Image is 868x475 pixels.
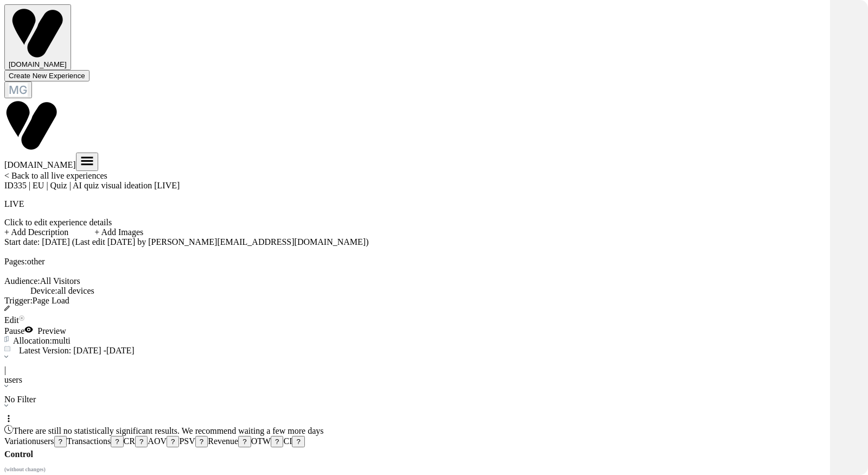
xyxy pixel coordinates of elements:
[111,436,123,447] button: ?
[4,98,59,153] img: Visually logo
[67,436,111,446] span: Transactions
[4,81,32,98] button: MG
[54,436,67,447] button: ?
[19,315,24,321] img: end
[4,466,46,472] span: (without changes)
[148,436,167,446] span: AOV
[4,70,90,81] button: Create New Experience
[4,4,71,70] button: [DOMAIN_NAME]
[4,306,19,325] span: Edit
[4,356,8,358] img: end
[4,160,76,169] span: [DOMAIN_NAME]
[36,436,54,446] span: users
[94,227,143,237] span: + Add Images
[4,346,135,365] span: Latest Version: [DATE] - [DATE]
[238,436,251,447] button: ?
[58,286,94,295] span: all devices
[4,336,9,342] img: rebalance
[124,436,135,446] span: CR
[4,237,368,246] span: Start date: [DATE] (Last edit [DATE] by [PERSON_NAME][EMAIL_ADDRESS][DOMAIN_NAME])
[4,199,864,209] p: LIVE
[135,436,148,447] button: ?
[4,257,864,267] div: Pages:
[4,436,36,446] span: Variation
[179,436,195,446] span: PSV
[4,385,8,387] img: end
[4,181,864,209] span: ID335 | EU | Quiz | AI quiz visual ideation [LIVE]
[292,436,304,447] button: ?
[9,60,67,68] span: [DOMAIN_NAME]
[208,436,238,446] span: Revenue
[4,218,864,227] div: Click to edit experience details
[4,404,8,407] img: end
[24,326,66,335] span: Preview
[9,83,28,97] div: MG
[4,306,10,311] img: edit
[17,286,107,295] span: Device:
[271,436,283,447] button: ?
[4,375,864,385] div: users
[251,436,284,446] span: OTW
[33,296,69,305] span: Page Load
[4,227,68,237] span: + Add Description
[195,436,208,447] button: ?
[4,365,6,375] span: |
[4,276,864,286] div: Audience:
[40,276,80,286] span: All Visitors
[283,436,304,446] span: CI
[13,426,323,435] span: There are still no statistically significant results. We recommend waiting a few more days
[27,257,45,266] span: other
[10,6,65,60] img: Visually logo
[4,336,71,345] span: Allocation: multi
[4,296,864,306] div: Trigger:
[4,346,10,351] img: calendar
[4,171,107,180] a: < Back to all live experiences
[167,436,179,447] button: ?
[4,395,864,404] div: No Filter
